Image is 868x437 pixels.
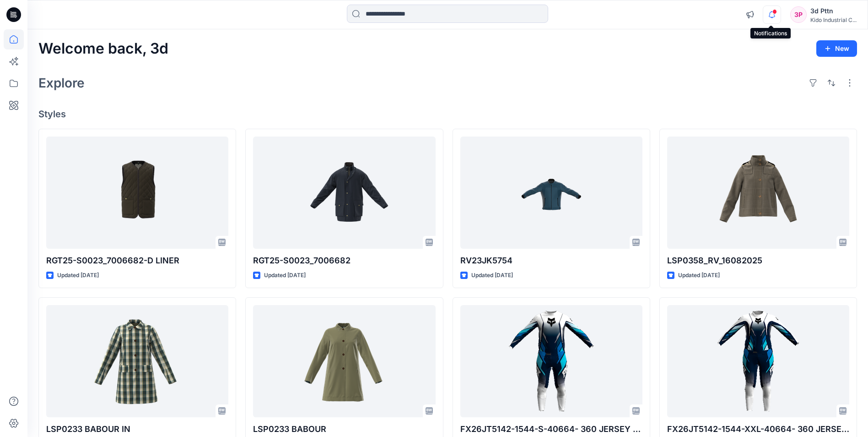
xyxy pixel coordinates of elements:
a: LSP0233 BABOUR IN [46,305,228,417]
h2: Welcome back, 3d [38,40,168,57]
a: RGT25-S0023_7006682 [253,137,435,249]
p: Updated [DATE] [471,271,513,280]
p: FX26JT5142-1544-XXL-40664- 360 JERSEY CORE GRAPHIC [667,423,849,436]
p: RGT25-S0023_7006682 [253,254,435,267]
p: Updated [DATE] [264,271,306,280]
p: Updated [DATE] [57,271,99,280]
p: Updated [DATE] [678,271,720,280]
p: RGT25-S0023_7006682-D LINER [46,254,228,267]
a: RGT25-S0023_7006682-D LINER [46,137,228,249]
div: Kido Industrial C... [810,16,857,23]
a: FX26JT5142-1544-S-40664- 360 JERSEY CORE GRAPHIC [460,305,642,417]
p: LSP0233 BABOUR IN [46,423,228,436]
p: RV23JK5754 [460,254,642,267]
p: LSP0233 BABOUR [253,423,435,436]
a: FX26JT5142-1544-XXL-40664- 360 JERSEY CORE GRAPHIC [667,305,849,417]
div: 3P [790,6,807,23]
p: FX26JT5142-1544-S-40664- 360 JERSEY CORE GRAPHIC [460,423,642,436]
a: LSP0358_RV_16082025 [667,137,849,249]
div: 3d Pttn [810,5,857,16]
p: LSP0358_RV_16082025 [667,254,849,267]
button: New [816,40,857,57]
h2: Explore [38,76,85,90]
h4: Styles [38,109,857,120]
a: LSP0233 BABOUR [253,305,435,417]
a: RV23JK5754 [460,137,642,249]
